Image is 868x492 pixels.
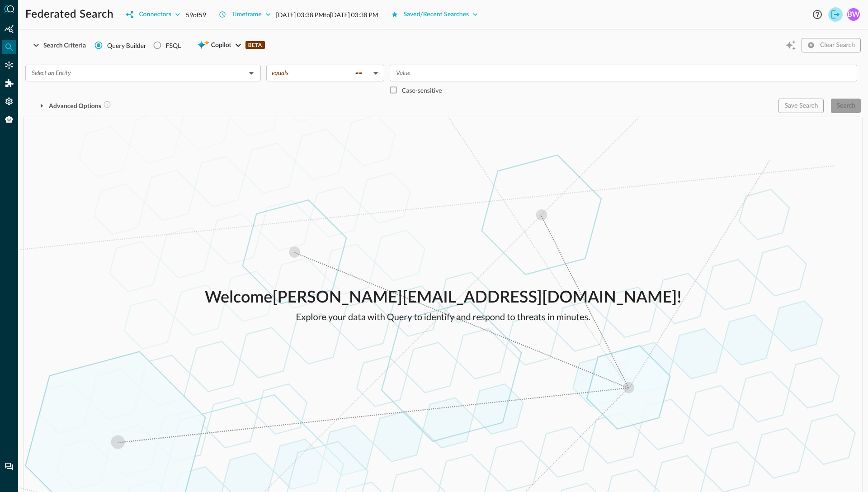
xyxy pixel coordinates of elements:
[192,38,270,52] button: CopilotBETA
[245,67,258,80] button: Open
[205,310,682,324] p: Explore your data with Query to identify and respond to threats in minutes.
[2,459,16,474] div: Chat
[386,7,484,22] button: Saved/Recent Searches
[121,7,185,22] button: Connectors
[25,99,117,113] button: Advanced Options
[166,41,181,50] div: FSQL
[107,41,146,50] span: Query Builder
[186,10,206,19] p: 59 of 59
[139,9,171,20] div: Connectors
[2,22,16,36] div: Summary Insights
[213,7,276,22] button: Timeframe
[43,40,86,51] div: Search Criteria
[2,58,16,72] div: Connectors
[276,10,378,19] p: [DATE] 03:38 PM to [DATE] 03:38 PM
[2,76,17,90] div: Addons
[2,112,16,127] div: Query Agent
[272,69,370,77] div: equals
[25,7,113,22] h1: Federated Search
[25,38,91,52] button: Search Criteria
[810,7,825,22] button: Help
[2,94,16,109] div: Settings
[245,41,265,49] p: BETA
[404,9,469,20] div: Saved/Recent Searches
[28,67,243,79] input: Select an Entity
[828,7,843,22] button: Logout
[355,69,362,77] span: ==
[231,9,262,20] div: Timeframe
[272,69,288,77] span: equals
[847,8,860,21] div: BW
[49,100,111,112] div: Advanced Options
[211,40,231,51] span: Copilot
[205,286,682,310] p: Welcome [PERSON_NAME][EMAIL_ADDRESS][DOMAIN_NAME] !
[2,40,16,54] div: Federated Search
[402,85,442,95] p: Case-sensitive
[392,67,853,79] input: Value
